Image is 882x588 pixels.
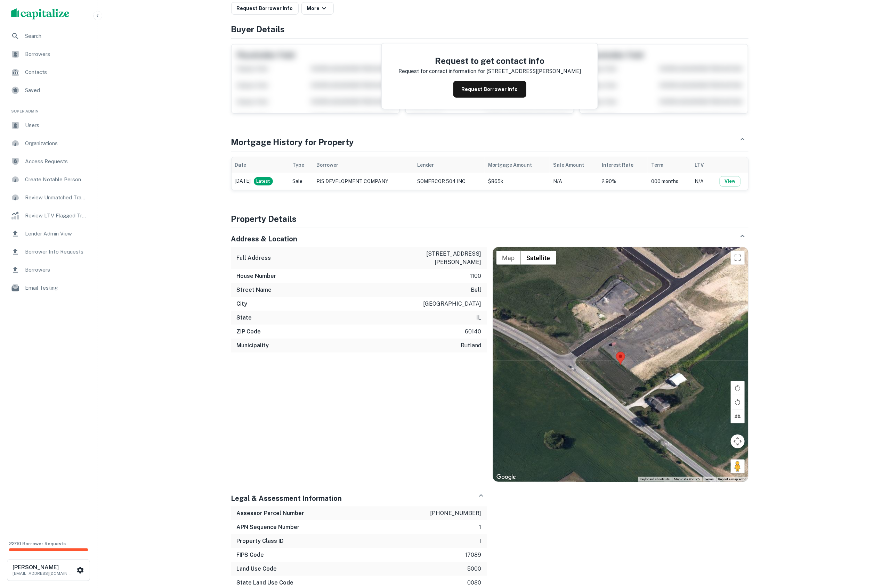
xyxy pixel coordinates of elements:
[6,100,91,117] li: Super Admin
[486,67,581,75] p: [STREET_ADDRESS][PERSON_NAME]
[480,537,482,545] p: i
[11,8,70,19] img: capitalize-logo.png
[731,251,745,265] button: Toggle fullscreen view
[6,225,91,242] a: Lender Admin View
[496,251,521,265] button: Show street map
[13,565,75,570] h6: [PERSON_NAME]
[6,243,91,260] a: Borrower Info Requests
[465,328,482,336] p: 60140
[237,300,248,308] h6: City
[731,434,745,448] button: Map camera controls
[495,473,518,482] img: Google
[6,28,91,44] div: Search
[237,523,300,531] h6: APN Sequence Number
[6,171,91,188] a: Create Notable Person
[232,157,289,173] th: Date
[237,565,277,573] h6: Land Use Code
[674,477,700,481] span: Map data ©2025
[479,523,482,531] p: 1
[25,175,87,184] span: Create Notable Person
[25,266,87,274] span: Borrowers
[691,157,712,173] th: LTV
[6,280,91,296] a: Email Testing
[485,173,550,190] td: $865k
[237,328,261,336] h6: ZIP Code
[7,560,90,581] button: [PERSON_NAME][EMAIL_ADDRESS][DOMAIN_NAME]
[25,68,87,76] span: Contacts
[414,157,485,173] th: Lender
[25,212,87,220] span: Review LTV Flagged Transactions
[25,193,87,202] span: Review Unmatched Transactions
[6,117,91,134] a: Users
[640,477,670,482] button: Keyboard shortcuts
[466,551,482,559] p: 17089
[231,136,354,148] h4: Mortgage History for Property
[231,213,749,225] h4: Property Details
[398,67,485,75] p: Request for contact information for
[237,254,271,262] h6: Full Address
[25,32,87,40] span: Search
[468,565,482,573] p: 5000
[691,173,712,190] td: N/A
[237,341,269,350] h6: Municipality
[731,459,745,473] button: Drag Pegman onto the map to open Street View
[6,207,91,224] a: Review LTV Flagged Transactions
[419,250,482,266] p: [STREET_ADDRESS][PERSON_NAME]
[301,2,334,15] button: More
[9,541,66,546] span: 22 / 10 Borrower Requests
[6,262,91,278] a: Borrowers
[6,135,91,152] a: Organizations
[25,139,87,148] span: Organizations
[471,286,482,294] p: bell
[6,189,91,206] a: Review Unmatched Transactions
[453,81,526,98] button: Request Borrower Info
[495,473,518,482] a: Open this area in Google Maps (opens a new window)
[231,2,299,15] button: Request Borrower Info
[289,157,313,173] th: Type
[25,230,87,238] span: Lender Admin View
[847,532,882,566] iframe: Chat Widget
[313,157,414,173] th: Borrower
[6,64,91,81] a: Contacts
[648,173,691,190] td: 000 months
[13,570,75,577] p: [EMAIL_ADDRESS][DOMAIN_NAME]
[423,300,482,308] p: [GEOGRAPHIC_DATA]
[289,173,313,190] td: Sale
[461,341,482,350] p: rutland
[231,234,298,244] h5: Address & Location
[237,509,305,517] h6: Assessor Parcel Number
[731,381,745,395] button: Rotate map clockwise
[254,178,273,185] span: Latest
[731,409,745,423] button: Tilt map
[718,477,746,481] a: Report a map error
[398,55,581,67] h4: Request to get contact info
[25,284,87,292] span: Email Testing
[470,272,482,280] p: 1100
[25,157,87,166] span: Access Requests
[550,157,598,173] th: Sale Amount
[231,493,342,504] h5: Legal & Assessment Information
[6,153,91,170] a: Access Requests
[648,157,691,173] th: Term
[598,173,648,190] td: 2.90%
[237,314,252,322] h6: State
[237,272,277,280] h6: House Number
[550,173,598,190] td: N/A
[313,173,414,190] td: PJS DEVELOPMENT COMPANY
[232,173,289,190] td: [DATE]
[477,314,482,322] p: il
[231,23,749,35] h4: Buyer Details
[237,286,272,294] h6: Street Name
[6,46,91,63] a: Borrowers
[25,121,87,130] span: Users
